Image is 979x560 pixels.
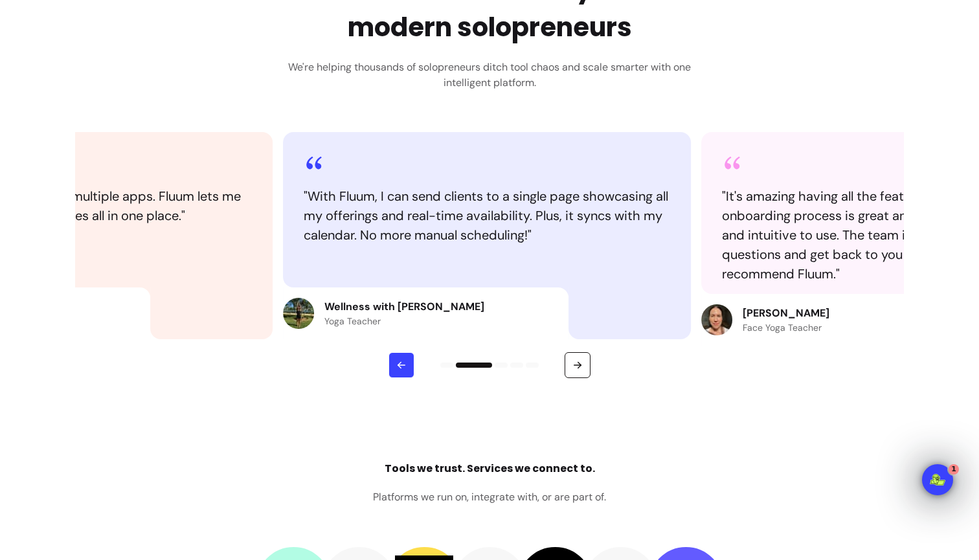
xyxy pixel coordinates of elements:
img: Review avatar [701,304,732,335]
p: Face Yoga Teacher [743,321,829,334]
blockquote: " With Fluum, I can send clients to a single page showcasing all my offerings and real-time avail... [304,186,670,245]
p: Wellness with [PERSON_NAME] [324,299,484,315]
p: Platforms we run on, integrate with, or are part of. [373,489,606,505]
img: Review avatar [283,298,314,329]
h4: Tools we trust. Services we connect to. [385,461,595,476]
p: [PERSON_NAME] [743,306,829,321]
iframe: Intercom live chat [922,464,953,495]
h3: We're helping thousands of solopreneurs ditch tool chaos and scale smarter with one intelligent p... [279,60,700,91]
span: 1 [949,464,959,475]
p: Yoga Teacher [324,315,484,328]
